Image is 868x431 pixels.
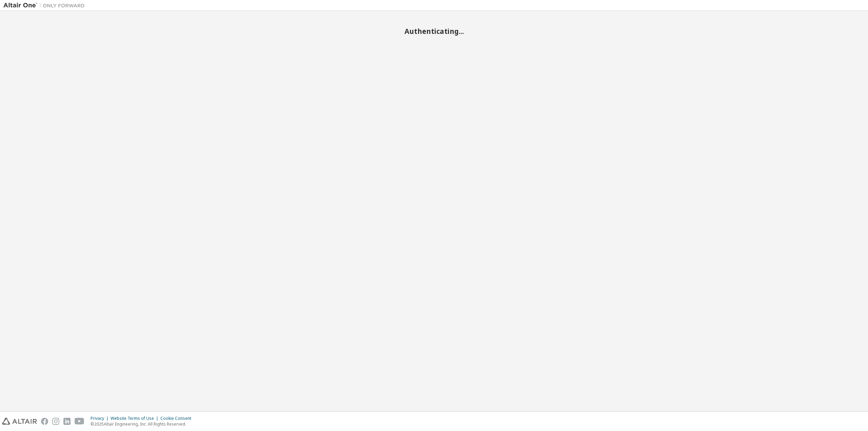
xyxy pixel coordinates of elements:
div: Website Terms of Use [111,416,160,421]
img: linkedin.svg [63,418,71,425]
p: © 2025 Altair Engineering, Inc. All Rights Reserved. [91,421,195,427]
img: facebook.svg [41,418,48,425]
div: Privacy [91,416,111,421]
img: instagram.svg [52,418,59,425]
h2: Authenticating... [3,27,865,36]
img: Altair One [3,2,88,9]
img: altair_logo.svg [2,418,37,425]
img: youtube.svg [75,418,84,425]
div: Cookie Consent [160,416,195,421]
